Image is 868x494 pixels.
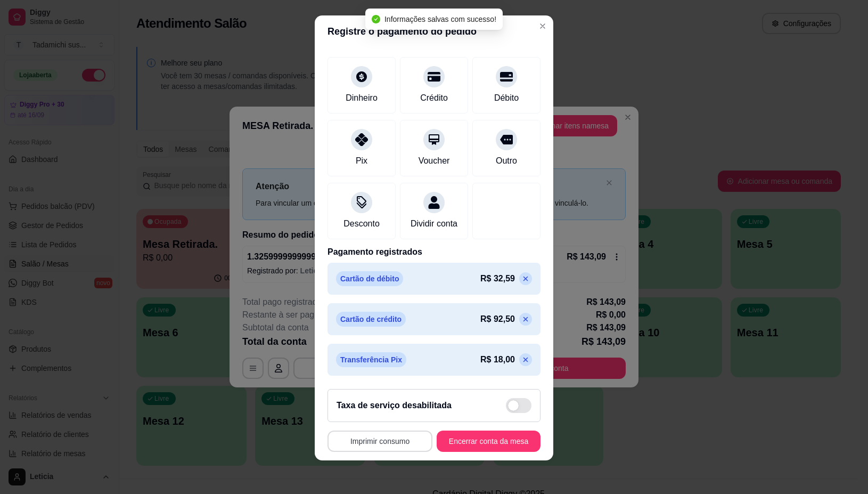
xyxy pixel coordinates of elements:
[420,92,448,104] div: Crédito
[327,246,541,258] p: Pagamento registrados
[315,15,553,47] header: Registre o pagamento do pedido
[372,15,380,23] span: check-circle
[336,352,406,367] p: Transferência Pix
[411,217,457,230] div: Dividir conta
[419,155,450,167] div: Voucher
[346,92,378,104] div: Dinheiro
[437,431,541,452] button: Encerrar conta da mesa
[336,271,403,286] p: Cartão de débito
[336,312,406,327] p: Cartão de crédito
[480,353,515,366] p: R$ 18,00
[356,155,367,167] div: Pix
[327,431,432,452] button: Imprimir consumo
[496,155,517,167] div: Outro
[343,217,380,230] div: Desconto
[384,15,496,23] span: Informações salvas com sucesso!
[534,18,551,35] button: Close
[494,92,519,104] div: Débito
[480,313,515,326] p: R$ 92,50
[480,272,515,285] p: R$ 32,59
[337,399,452,412] h2: Taxa de serviço desabilitada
